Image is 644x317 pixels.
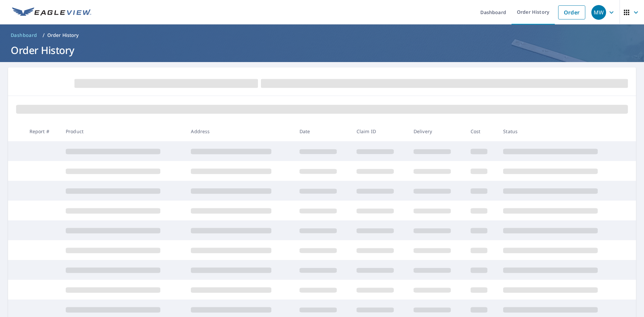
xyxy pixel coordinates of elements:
img: EV Logo [12,7,91,17]
th: Product [60,121,185,141]
th: Status [498,121,623,141]
a: Dashboard [8,30,40,41]
span: Dashboard [11,32,37,39]
th: Cost [465,121,498,141]
li: / [43,31,45,39]
h1: Order History [8,43,636,57]
nav: breadcrumb [8,30,636,41]
th: Delivery [408,121,465,141]
th: Report # [24,121,60,141]
th: Claim ID [351,121,408,141]
a: Order [558,5,585,19]
th: Date [294,121,351,141]
th: Address [185,121,294,141]
p: Order History [47,32,79,39]
div: MW [591,5,606,20]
